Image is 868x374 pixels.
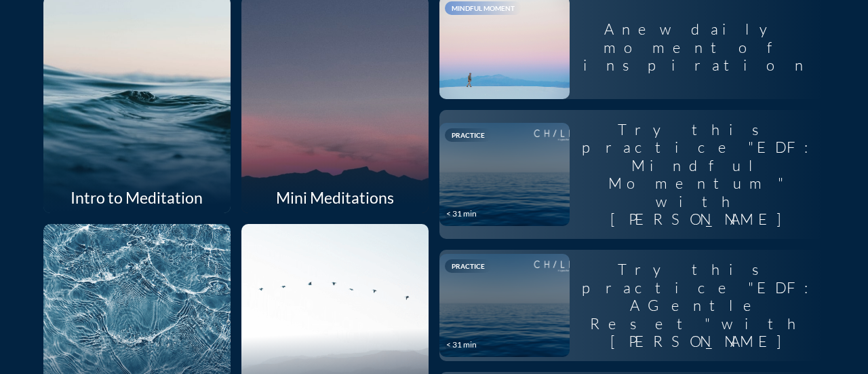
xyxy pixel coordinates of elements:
div: Try this practice "EDF: A Gentle Reset " with [PERSON_NAME] [570,250,825,361]
div: < 31 min [446,209,477,219]
div: Intro to Meditation [43,182,231,213]
div: Mini Meditations [241,182,429,213]
div: Try this practice "EDF: Mindful Momentum " with [PERSON_NAME] [570,110,825,239]
div: A new daily moment of inspiration [570,10,825,85]
span: Practice [452,262,485,270]
span: Mindful Moment [452,4,515,12]
div: < 31 min [446,340,477,350]
span: Practice [452,131,485,139]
